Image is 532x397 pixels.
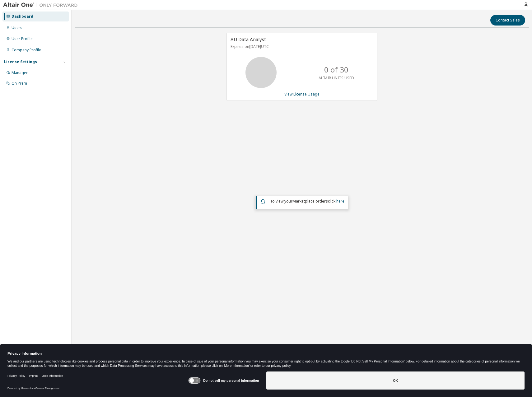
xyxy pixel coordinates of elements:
div: License Settings [4,59,37,64]
div: On Prem [12,81,27,86]
a: View License Usage [284,91,320,97]
em: Marketplace orders [292,198,328,204]
a: here [336,198,344,204]
div: Company Profile [12,48,41,53]
div: Dashboard [12,14,33,19]
div: Users [12,25,22,30]
span: To view your click [270,198,344,204]
div: Managed [12,70,29,75]
button: Contact Sales [490,15,525,26]
img: Altair One [3,2,81,8]
span: AU Data Analyst [231,36,266,42]
p: Expires on [DATE] UTC [231,44,372,49]
p: ALTAIR UNITS USED [319,75,354,81]
div: User Profile [12,36,33,41]
p: 0 of 30 [324,64,348,75]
